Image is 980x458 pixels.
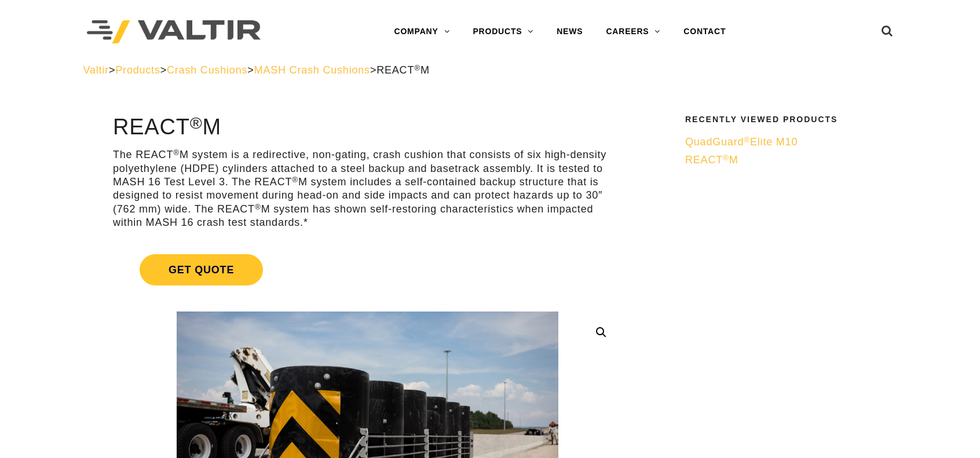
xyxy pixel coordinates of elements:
h1: REACT M [113,115,622,140]
sup: ® [255,203,261,211]
a: Valtir [83,64,108,76]
h2: Recently Viewed Products [685,115,890,124]
span: REACT M [376,64,430,76]
a: Products [115,64,160,76]
sup: ® [292,175,298,184]
a: QuadGuard®Elite M10 [685,135,890,149]
img: Valtir [87,20,261,44]
a: Crash Cushions [167,64,247,76]
sup: ® [723,153,729,162]
p: The REACT M system is a redirective, non-gating, crash cushion that consists of six high-density ... [113,148,622,229]
a: MASH Crash Cushions [254,64,370,76]
sup: ® [190,113,203,132]
a: CONTACT [672,20,737,43]
a: Get Quote [113,240,622,299]
a: COMPANY [382,20,461,43]
span: Get Quote [140,254,263,285]
span: REACT M [685,154,738,166]
a: REACT®M [685,153,890,167]
sup: ® [173,148,180,157]
a: CAREERS [594,20,672,43]
a: NEWS [545,20,594,43]
span: QuadGuard Elite M10 [685,136,798,148]
sup: ® [414,64,420,72]
sup: ® [744,135,750,144]
div: > > > > [83,64,897,77]
a: PRODUCTS [461,20,545,43]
